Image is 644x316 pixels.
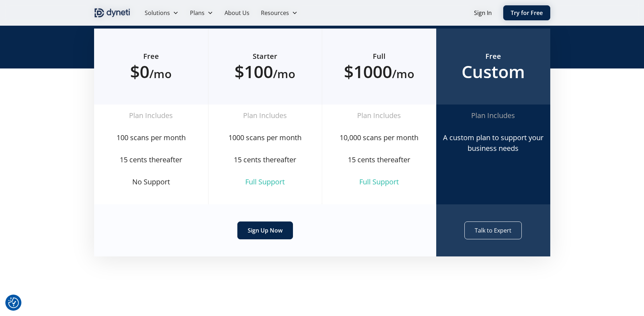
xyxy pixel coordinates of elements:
h2: $1000 [334,61,425,82]
div: Plan Includes [100,110,202,121]
h2: Custom [448,61,539,82]
div: Solutions [145,9,170,17]
h6: Free [105,51,197,61]
a: Sign In [474,9,492,17]
img: Dyneti indigo logo [94,7,130,19]
div: Plans [184,6,219,20]
div: Plan Includes [214,110,316,121]
button: Consent Preferences [8,297,19,308]
div: 10,000 scans per month [328,132,431,143]
span: /mo [149,66,172,81]
div: Plan Includes [442,110,545,121]
a: Sign Up Now [237,221,293,239]
a: home [94,7,130,19]
h6: Full [334,51,425,61]
div: Solutions [139,6,184,20]
span: /mo [273,66,295,81]
a: Try for Free [503,5,550,20]
div: Plan Includes [328,110,431,121]
div: 15 cents thereafter [214,154,316,165]
div: 15 cents thereafter [328,154,431,165]
div: Full Support [328,177,431,187]
span: /mo [392,66,414,81]
h2: $100 [220,61,310,82]
h6: Starter [220,51,310,61]
h6: Free [448,51,539,61]
div: 15 cents thereafter [100,154,202,165]
h2: $0 [105,61,197,82]
div: Resources [261,9,289,17]
img: Revisit consent button [8,297,19,308]
div: 1000 scans per month [214,132,316,143]
div: Full Support [214,177,316,187]
div: Plans [190,9,205,17]
div: A custom plan to support your business needs [442,132,545,154]
a: Talk to Expert [464,221,522,239]
div: 100 scans per month [100,132,202,143]
div: No Support [100,177,202,187]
